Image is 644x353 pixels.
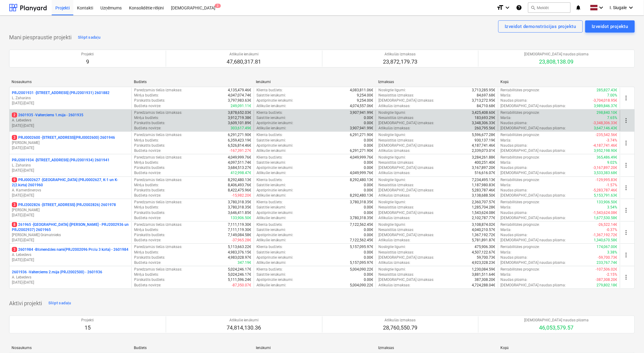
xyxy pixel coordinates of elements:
p: 260,795.56€ [475,126,496,131]
p: Atlikušās izmaksas : [378,148,410,153]
p: 3,647,146.43€ [594,126,618,131]
p: 3,780,318.35€ [350,215,373,221]
p: 400,251.40€ [475,160,496,165]
p: 4,049,999.76€ [350,170,373,176]
p: 3,912,719.38€ [228,115,251,121]
p: Marža : [501,205,512,210]
p: [DEMOGRAPHIC_DATA] izmaksas : [378,210,434,215]
p: 0.00€ [364,205,373,210]
span: more_vert [623,139,630,147]
div: Budžets [134,80,251,84]
p: 0.00€ [364,160,373,165]
p: Pārskatīts budžets : [134,210,165,215]
p: 3,713,272.95€ [472,98,496,103]
p: 4,047,074.74€ [228,93,251,98]
p: Klienta budžets : [256,88,283,93]
p: Saistītie ienākumi : [256,205,286,210]
p: Atlikušie ienākumi : [256,126,287,131]
p: Klienta budžets : [256,177,283,183]
p: 0.00€ [364,115,373,121]
p: A. Lebedevs [12,118,129,123]
p: 2,360,707.57€ [472,200,496,205]
span: more_vert [623,184,630,191]
p: Naudas plūsma : [501,98,528,103]
p: A. Kamerdinerovs [12,188,129,193]
iframe: Chat Widget [614,324,644,353]
p: 8,422,475.96€ [228,188,251,193]
p: Rentabilitātes prognoze : [501,155,540,160]
p: 47,680,317.81 [227,58,261,65]
p: Mērķa budžets : [134,227,159,232]
div: 9PRJ0002627 -[GEOGRAPHIC_DATA] (PRJ0002627, K-1 un K-2(2.kārta) 2601960A. Kamerdinerovs[DATE]-[DATE] [12,177,129,198]
p: Apstiprinātie ienākumi : [256,143,294,148]
div: PRJ2001934 -[STREET_ADDRESS] (PRJ2001934) 2601941L. Zaharāns[DATE]-[DATE] [12,158,129,173]
p: 365,486.49€ [597,155,618,160]
p: 1,543,624.08€ [472,210,496,215]
p: -167,391.27€ [230,148,251,153]
p: Nesaistītās izmaksas : [378,138,414,143]
p: Atlikušie ienākumi : [256,170,287,176]
p: Mērķa budžets : [134,205,159,210]
p: [PERSON_NAME] [12,208,129,213]
p: 261965 - [GEOGRAPHIC_DATA] ([PERSON_NAME] - PRJ2002936 un PRJ2002937) 2601965 [12,222,129,232]
p: [DATE] - [DATE] [12,123,129,128]
p: 23,808,138.09 [524,58,589,65]
div: Izveidot demonstrācijas projektu [505,23,576,30]
p: -26,522.14€ [598,222,618,227]
p: Saistītie ienākumi : [256,93,286,98]
p: [DEMOGRAPHIC_DATA] izmaksas : [378,188,434,193]
span: search [531,5,536,10]
p: Klienta budžets : [256,222,283,227]
p: Marža : [501,227,512,232]
p: Klienta budžets : [256,132,283,138]
span: 9 [12,177,17,182]
span: more_vert [623,274,630,281]
p: Pārskatīts budžets : [134,165,165,170]
p: 9,254.00€ [357,93,373,98]
button: Slēpt sadaļu [47,299,73,308]
p: Rentabilitātes prognoze : [501,132,540,138]
p: 3,989,846.37€ [594,103,618,109]
div: Ienākumi [256,80,374,84]
p: 249,091.11€ [231,103,251,109]
p: Budžeta novirze : [134,215,161,221]
p: 1,187,980.83€ [472,183,496,188]
p: Naudas plūsma : [501,143,528,148]
div: Slēpt sadaļu [78,34,101,41]
p: 303,617.49€ [231,126,251,131]
p: Budžeta novirze : [134,126,161,131]
p: Atlikušie ienākumi : [256,215,287,221]
p: 412,998.47€ [231,170,251,176]
p: -4,187,741.46€ [593,143,618,148]
p: Nesaistītās izmaksas : [378,115,414,121]
p: [DEMOGRAPHIC_DATA] naudas plūsma : [501,126,566,131]
p: 5,283,787.46€ [472,188,496,193]
p: 3,713,285.95€ [472,88,496,93]
p: Pārskatīts budžets : [134,188,165,193]
p: 285,827.43€ [597,88,618,93]
p: Rentabilitātes prognoze : [501,110,540,115]
p: 4,135,479.46€ [228,88,251,93]
i: keyboard_arrow_down [628,4,635,11]
p: -1.57% [607,183,618,188]
p: [DEMOGRAPHIC_DATA] izmaksas : [378,143,434,148]
p: 3,167,897.20€ [472,165,496,170]
p: 0.00€ [364,227,373,232]
div: 22601935 -Valterciems 1.māja - 2601935A. Lebedevs[DATE]-[DATE] [12,113,129,128]
p: 8,292,480.13€ [350,177,373,183]
p: Nesaistītās izmaksas : [378,183,414,188]
p: Rentabilitātes prognoze : [501,200,540,205]
i: keyboard_arrow_down [504,4,511,11]
p: Nesaistītās izmaksas : [378,227,414,232]
p: Marža : [501,93,512,98]
p: Naudas plūsma : [501,210,528,215]
p: L. Zaharāns [12,163,129,168]
p: 2601936 - Valterciems 2.māja (PRJ2002500) - 2601936 [12,270,102,275]
span: 3 [12,202,17,207]
p: -3,704,018.95€ [593,98,618,103]
p: Pārskatīts budžets : [134,121,165,126]
p: [DATE] - [DATE] [12,213,129,218]
p: 2,339,073.01€ [472,148,496,153]
p: 6,359,423.19€ [228,138,251,143]
p: 0.00€ [364,165,373,170]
